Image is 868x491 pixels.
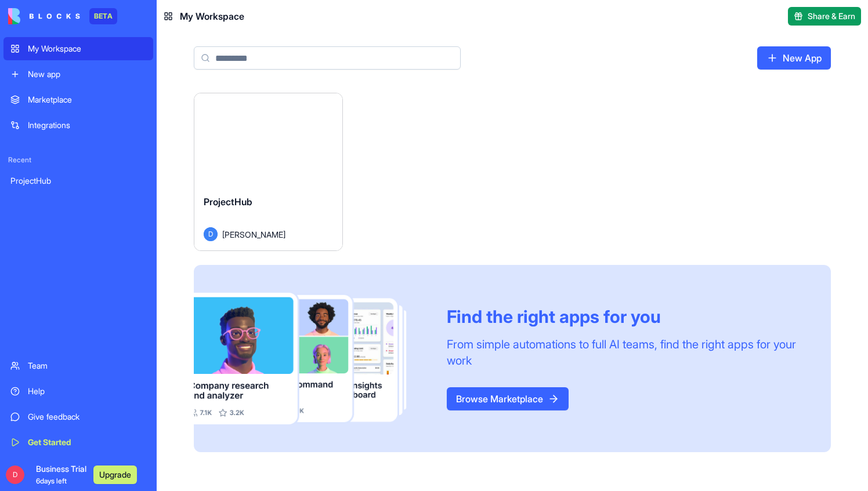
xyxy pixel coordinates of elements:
[8,8,80,24] img: logo
[8,8,117,24] a: BETA
[89,8,117,24] div: BETA
[28,411,146,423] div: Give feedback
[3,380,153,403] a: Help
[222,228,285,241] span: [PERSON_NAME]
[3,114,153,137] a: Integrations
[3,405,153,428] a: Give feedback
[28,94,146,106] div: Marketplace
[447,336,803,369] div: From simple automations to full AI teams, find the right apps for your work
[3,169,153,192] a: ProjectHub
[28,385,146,397] div: Help
[180,9,244,23] span: My Workspace
[36,463,86,486] span: Business Trial
[3,63,153,86] a: New app
[28,119,146,131] div: Integrations
[93,465,137,484] button: Upgrade
[194,293,428,424] img: Frame_181_egmpey.png
[3,354,153,377] a: Team
[808,10,855,22] span: Share & Earn
[194,93,343,251] a: ProjectHubD[PERSON_NAME]
[788,7,861,26] button: Share & Earn
[3,155,153,165] span: Recent
[3,431,153,454] a: Get Started
[28,43,146,54] div: My Workspace
[3,88,153,111] a: Marketplace
[204,196,252,208] span: ProjectHub
[28,437,146,448] div: Get Started
[28,360,146,372] div: Team
[447,387,569,410] a: Browse Marketplace
[36,477,67,485] span: 6 days left
[6,465,24,484] span: D
[757,46,831,70] a: New App
[204,227,218,241] span: D
[28,68,146,80] div: New app
[10,175,146,187] div: ProjectHub
[3,37,153,60] a: My Workspace
[447,306,803,327] div: Find the right apps for you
